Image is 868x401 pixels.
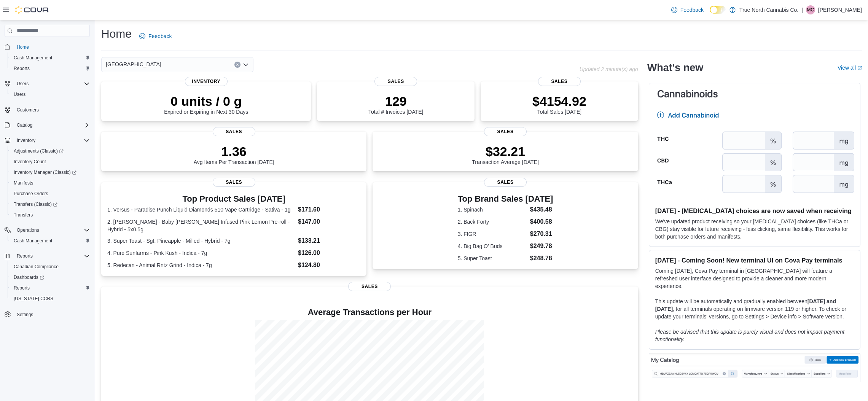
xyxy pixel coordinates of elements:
dd: $400.58 [530,217,553,226]
h4: Average Transactions per Hour [107,308,632,317]
span: Feedback [148,32,172,40]
dd: $270.31 [530,229,553,239]
span: Users [11,90,90,99]
span: Cash Management [14,55,52,61]
a: Purchase Orders [11,189,51,198]
span: Inventory [185,77,228,86]
span: [US_STATE] CCRS [14,296,53,302]
button: [US_STATE] CCRS [8,293,93,304]
button: Inventory Count [8,156,93,167]
dd: $249.78 [530,242,553,251]
a: Cash Management [11,53,55,62]
a: [US_STATE] CCRS [11,294,56,303]
span: Reports [11,283,90,293]
span: Inventory Manager (Classic) [11,168,90,177]
span: Inventory [17,137,35,143]
p: $4154.92 [532,94,586,109]
dt: 5. Redecan - Animal Rntz Grind - Indica - 7g [107,261,295,269]
div: Total Sales [DATE] [532,94,586,115]
a: Reports [11,64,33,73]
h3: Top Brand Sales [DATE] [458,194,553,204]
button: Manifests [8,178,93,188]
div: Expired or Expiring in Next 30 Days [164,94,248,115]
span: Settings [17,312,33,318]
h2: What's new [647,62,703,74]
a: Dashboards [11,273,47,282]
dd: $171.60 [298,205,360,214]
span: Canadian Compliance [14,264,59,270]
a: Home [14,43,32,52]
strong: [DATE] and [DATE] [655,298,836,312]
span: Inventory [14,136,90,145]
a: Inventory Count [11,157,49,166]
p: Updated 2 minute(s) ago [580,66,638,72]
span: Sales [484,178,527,187]
span: Dashboards [11,273,90,282]
span: MC [807,5,814,14]
button: Reports [8,283,93,293]
a: Adjustments (Classic) [8,146,93,156]
h3: [DATE] - [MEDICAL_DATA] choices are now saved when receiving [655,207,854,215]
a: Inventory Manager (Classic) [11,168,80,177]
p: True North Cannabis Co. [739,5,798,14]
span: Customers [14,105,90,115]
span: Users [14,91,25,97]
dd: $133.21 [298,236,360,245]
button: Users [2,78,93,89]
a: Transfers (Classic) [8,199,93,210]
button: Settings [2,309,93,320]
button: Cash Management [8,236,93,246]
span: Catalog [14,121,90,130]
dd: $147.00 [298,217,360,226]
button: Reports [8,63,93,74]
span: Inventory Manager (Classic) [14,169,76,175]
span: Reports [14,251,90,261]
button: Open list of options [243,62,249,68]
dd: $126.00 [298,248,360,258]
div: Transaction Average [DATE] [472,144,539,165]
button: Operations [14,226,42,235]
span: Purchase Orders [14,191,48,197]
button: Home [2,41,93,53]
a: Settings [14,310,36,319]
button: Canadian Compliance [8,261,93,272]
span: Operations [14,226,90,235]
button: Operations [2,225,93,236]
span: Catalog [17,122,32,128]
a: Customers [14,105,42,115]
span: Sales [538,77,581,86]
dt: 2. [PERSON_NAME] - Baby [PERSON_NAME] Infused Pink Lemon Pre-roll - Hybrid - 5x0.5g [107,218,295,233]
div: Total # Invoices [DATE] [368,94,423,115]
span: Reports [14,285,30,291]
span: Sales [348,282,391,291]
dd: $124.80 [298,261,360,270]
dt: 5. Super Toast [458,255,527,262]
span: Users [14,79,90,88]
button: Users [14,79,32,88]
span: Transfers (Classic) [14,201,57,207]
a: Transfers (Classic) [11,200,61,209]
a: Canadian Compliance [11,262,62,271]
button: Reports [14,251,36,261]
a: Users [11,90,29,99]
a: Manifests [11,178,36,188]
a: Cash Management [11,236,55,245]
span: Transfers [14,212,33,218]
span: Inventory Count [14,159,46,165]
dd: $248.78 [530,254,553,263]
span: Users [17,81,29,87]
a: Reports [11,283,33,293]
span: Manifests [11,178,90,188]
span: Feedback [680,6,704,14]
p: 0 units / 0 g [164,94,248,109]
p: [PERSON_NAME] [818,5,862,14]
h3: Top Product Sales [DATE] [107,194,360,204]
dt: 3. FIGR [458,230,527,238]
button: Purchase Orders [8,188,93,199]
a: Inventory Manager (Classic) [8,167,93,178]
img: Cova [15,6,49,14]
span: Sales [374,77,417,86]
a: Feedback [136,29,175,44]
span: Adjustments (Classic) [11,146,90,156]
dt: 4. Big Bag O' Buds [458,242,527,250]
